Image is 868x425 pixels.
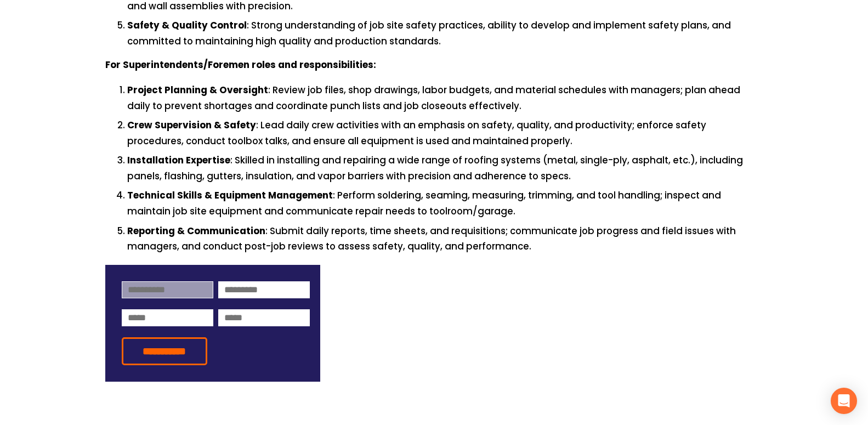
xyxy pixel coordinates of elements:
strong: Crew Supervision & Safety [127,118,256,134]
p: : Submit daily reports, time sheets, and requisitions; communicate job progress and field issues ... [127,224,763,254]
strong: Project Planning & Oversight [127,83,268,99]
strong: Safety & Quality Control [127,18,247,34]
p: : Strong understanding of job site safety practices, ability to develop and implement safety plan... [127,18,763,49]
strong: Reporting & Communication [127,224,265,240]
p: : Perform soldering, seaming, measuring, trimming, and tool handling; inspect and maintain job si... [127,188,763,219]
div: Open Intercom Messenger [831,388,857,414]
strong: Technical Skills & Equipment Management [127,188,333,204]
p: : Skilled in installing and repairing a wide range of roofing systems (metal, single-ply, asphalt... [127,153,763,184]
p: : Lead daily crew activities with an emphasis on safety, quality, and productivity; enforce safet... [127,118,763,149]
strong: Installation Expertise [127,153,230,169]
strong: For Superintendents/Foremen roles and responsibilities: [105,58,376,73]
p: : Review job files, shop drawings, labor budgets, and material schedules with managers; plan ahea... [127,83,763,114]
